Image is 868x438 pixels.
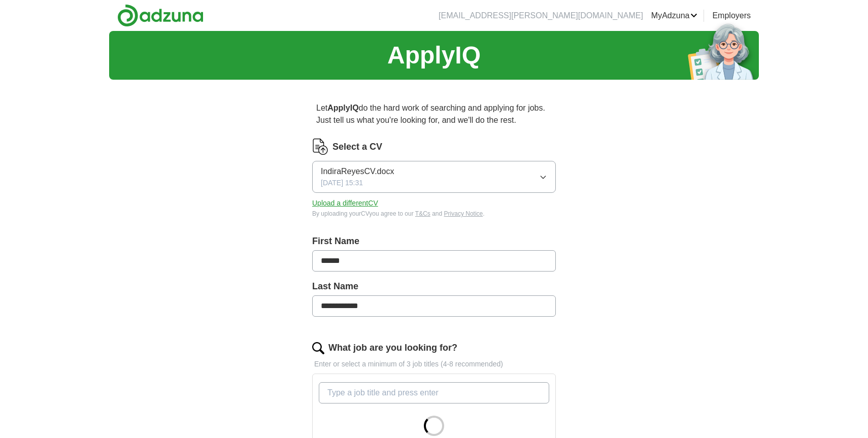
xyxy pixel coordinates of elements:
span: [DATE] 15:31 [321,178,363,188]
img: search.png [312,342,324,354]
p: Let do the hard work of searching and applying for jobs. Just tell us what you're looking for, an... [312,98,556,130]
a: MyAdzuna [651,10,698,22]
a: Privacy Notice [444,210,483,217]
span: IndiraReyesCV.docx [321,165,394,178]
div: By uploading your CV you agree to our and . [312,209,556,218]
img: CV Icon [312,139,328,155]
p: Enter or select a minimum of 3 job titles (4-8 recommended) [312,359,556,369]
img: Adzuna logo [117,4,204,27]
button: Upload a differentCV [312,198,378,209]
h1: ApplyIQ [387,37,481,74]
a: Employers [712,10,751,22]
label: Select a CV [332,140,382,154]
strong: ApplyIQ [327,104,358,112]
button: IndiraReyesCV.docx[DATE] 15:31 [312,161,556,193]
label: Last Name [312,280,556,293]
input: Type a job title and press enter [319,382,549,403]
li: [EMAIL_ADDRESS][PERSON_NAME][DOMAIN_NAME] [439,10,643,22]
a: T&Cs [415,210,430,217]
label: What job are you looking for? [328,341,457,355]
label: First Name [312,234,556,248]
